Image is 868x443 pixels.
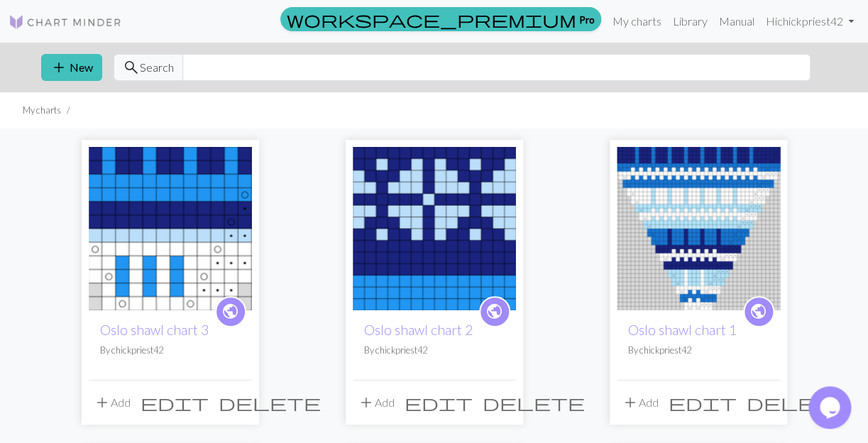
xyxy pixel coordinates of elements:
[41,54,102,81] button: New
[219,393,321,412] span: delete
[405,394,473,411] i: Edit
[628,322,737,338] a: Oslo shawl chart 1
[215,296,246,327] a: public
[94,393,111,412] span: add
[353,220,516,234] a: Oslo shawl chart 2
[221,300,239,322] span: public
[123,58,140,77] span: search
[136,389,214,416] button: Edit
[749,300,767,322] span: public
[760,7,859,35] a: Hichickpriest42
[607,7,667,35] a: My charts
[214,389,326,416] button: Delete
[747,393,849,412] span: delete
[622,393,639,412] span: add
[50,58,67,77] span: add
[667,7,713,35] a: Library
[617,147,780,310] img: Oslo shawl chart 1
[100,322,209,338] a: Oslo shawl chart 3
[478,389,590,416] button: Delete
[89,389,136,416] button: Add
[483,393,585,412] span: delete
[669,393,737,412] span: edit
[364,322,473,338] a: Oslo shawl chart 2
[100,344,241,357] p: By chickpriest42
[141,393,209,412] span: edit
[353,389,400,416] button: Add
[749,297,767,326] i: public
[669,394,737,411] i: Edit
[617,389,664,416] button: Add
[485,300,503,322] span: public
[485,297,503,326] i: public
[664,389,742,416] button: Edit
[353,147,516,310] img: Oslo shawl chart 2
[141,394,209,411] i: Edit
[628,344,769,357] p: By chickpriest42
[617,220,780,234] a: Oslo shawl chart 1
[742,389,854,416] button: Delete
[405,393,473,412] span: edit
[479,296,510,327] a: public
[23,104,61,117] li: My charts
[89,220,252,234] a: Oslo shawl chart 3
[221,297,239,326] i: public
[808,386,854,429] iframe: chat widget
[280,7,601,31] a: Pro
[364,344,505,357] p: By chickpriest42
[9,13,122,31] img: Logo
[713,7,760,35] a: Manual
[358,393,375,412] span: add
[140,59,174,76] span: Search
[287,9,576,29] span: workspace_premium
[89,147,252,310] img: Oslo shawl chart 3
[743,296,774,327] a: public
[400,389,478,416] button: Edit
